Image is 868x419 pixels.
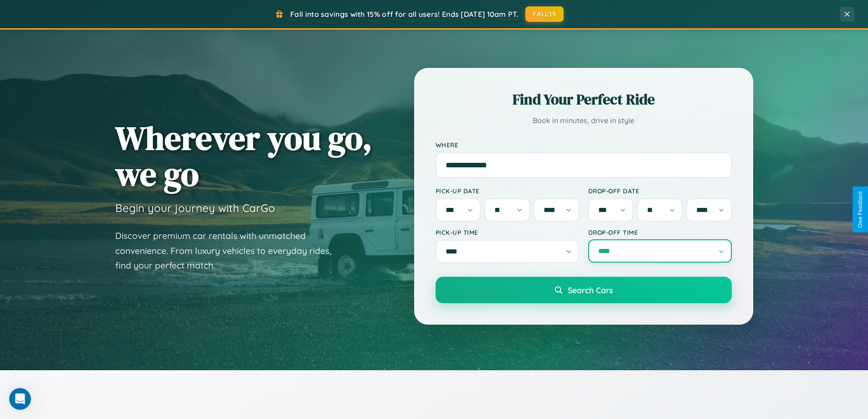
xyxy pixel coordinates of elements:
[525,6,564,22] button: FALL15
[436,228,579,236] label: Pick-up Time
[588,228,732,236] label: Drop-off Time
[436,187,579,195] label: Pick-up Date
[568,285,613,295] span: Search Cars
[436,277,732,303] button: Search Cars
[115,201,275,215] h3: Begin your journey with CarGo
[436,89,732,109] h2: Find Your Perfect Ride
[588,187,732,195] label: Drop-off Date
[115,228,343,273] p: Discover premium car rentals with unmatched convenience. From luxury vehicles to everyday rides, ...
[436,114,732,127] p: Book in minutes, drive in style
[857,191,863,228] div: Give Feedback
[9,388,31,410] iframe: Intercom live chat
[290,10,519,19] span: Fall into savings with 15% off for all users! Ends [DATE] 10am PT.
[115,120,372,192] h1: Wherever you go, we go
[436,141,732,149] label: Where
